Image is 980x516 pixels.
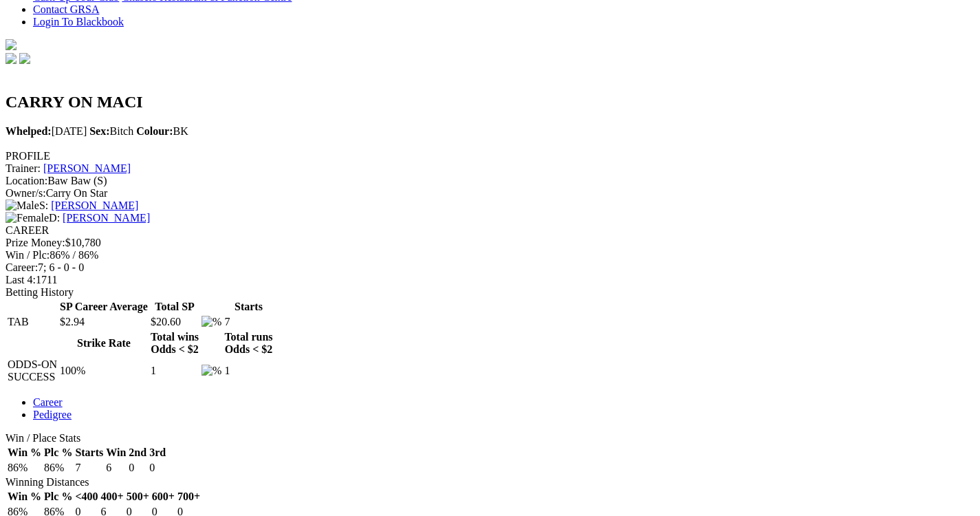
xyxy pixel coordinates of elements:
[128,461,147,475] td: 0
[6,175,974,187] div: Baw Baw (S)
[6,93,974,111] h2: CARRY ON MACI
[89,125,109,137] b: Sex:
[43,446,73,460] th: Plc %
[6,125,87,137] span: [DATE]
[74,490,98,504] th: <400
[149,461,166,475] td: 0
[6,212,60,224] span: D:
[6,249,50,261] span: Win / Plc:
[128,446,147,460] th: 2nd
[6,237,974,249] div: $10,780
[150,330,199,356] th: Total wins Odds < $2
[89,125,133,137] span: Bitch
[33,3,99,15] a: Contact GRSA
[6,261,974,274] div: 7; 6 - 0 - 0
[149,446,166,460] th: 3rd
[202,365,221,377] img: %
[6,125,52,137] b: Whelped:
[6,274,974,286] div: 1711
[33,16,124,28] a: Login To Blackbook
[224,300,273,314] th: Starts
[150,315,199,329] td: $20.60
[6,476,974,488] div: Winning Distances
[224,315,273,329] td: 7
[136,125,188,137] span: BK
[43,461,73,475] td: 86%
[7,490,42,504] th: Win %
[6,53,17,64] img: facebook.svg
[6,249,974,261] div: 86% / 86%
[6,212,49,224] img: Female
[136,125,173,137] b: Colour:
[59,358,149,384] td: 100%
[43,490,73,504] th: Plc %
[6,150,974,162] div: PROFILE
[6,237,65,248] span: Prize Money:
[7,446,42,460] th: Win %
[6,175,47,186] span: Location:
[59,300,149,314] th: SP Career Average
[177,490,201,504] th: 700+
[100,490,124,504] th: 400+
[105,461,127,475] td: 6
[6,39,17,50] img: logo-grsa-white.png
[43,162,131,174] a: [PERSON_NAME]
[150,300,199,314] th: Total SP
[33,396,63,408] a: Career
[59,315,149,329] td: $2.94
[19,53,30,64] img: twitter.svg
[202,316,221,328] img: %
[151,490,175,504] th: 600+
[74,461,104,475] td: 7
[6,432,974,444] div: Win / Place Stats
[6,286,974,299] div: Betting History
[6,162,41,174] span: Trainer:
[6,200,39,212] img: Male
[6,261,38,273] span: Career:
[6,274,36,286] span: Last 4:
[150,358,199,384] td: 1
[6,200,48,211] span: S:
[59,330,149,356] th: Strike Rate
[7,461,42,475] td: 86%
[51,200,138,211] a: [PERSON_NAME]
[224,330,273,356] th: Total runs Odds < $2
[224,358,273,384] td: 1
[7,358,58,384] td: ODDS-ON SUCCESS
[63,212,150,224] a: [PERSON_NAME]
[105,446,127,460] th: Win
[7,315,58,329] td: TAB
[6,224,974,237] div: CAREER
[6,187,974,200] div: Carry On Star
[126,490,150,504] th: 500+
[74,446,104,460] th: Starts
[33,409,72,420] a: Pedigree
[6,187,46,199] span: Owner/s:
